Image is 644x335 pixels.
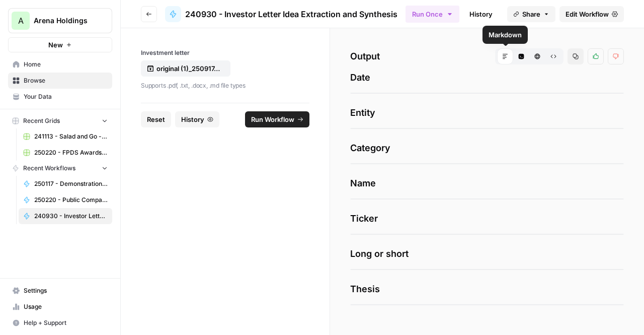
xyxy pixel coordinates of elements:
span: Reset [147,114,165,124]
button: Share [507,6,555,22]
span: 240930 - Investor Letter Idea Extraction and Synthesis [34,212,108,221]
span: Long or short [350,247,624,261]
span: 250220 - FPDS Awards.csv [34,148,108,157]
span: Edit Workflow [566,9,609,19]
a: History [463,6,499,22]
button: original (1)_250917_101915_250917_195917 (3).pdf [141,60,230,77]
p: Supports .pdf, .txt, .docx, .md file types [141,81,309,91]
span: 241113 - Salad and Go - Comments analysis Grid (First 10K) [34,132,108,141]
a: Usage [8,299,112,315]
span: Home [24,60,108,69]
span: Share [522,9,540,19]
span: Thesis [350,282,624,296]
span: 250220 - Public Company [34,195,108,205]
a: 250117 - Demonstration for IR [19,176,112,192]
a: Home [8,56,112,73]
span: Help + Support [24,318,108,327]
button: Help + Support [8,315,112,331]
button: Reset [141,111,171,127]
span: A [18,15,24,27]
span: 250117 - Demonstration for IR [34,179,108,188]
a: 240930 - Investor Letter Idea Extraction and Synthesis [19,208,112,224]
button: Recent Grids [8,113,112,128]
span: Run Workflow [251,114,294,124]
a: Browse [8,73,112,89]
label: Investment letter [141,48,309,57]
button: Run Once [406,6,459,23]
span: Date [350,71,624,85]
span: 240930 - Investor Letter Idea Extraction and Synthesis [185,8,397,20]
span: Recent Workflows [23,164,75,173]
span: Arena Holdings [34,16,95,26]
span: History [181,114,204,124]
span: Category [350,141,624,155]
button: New [8,37,112,52]
span: Usage [24,302,108,311]
a: 250220 - FPDS Awards.csv [19,145,112,161]
span: Your Data [24,92,108,101]
h2: Output [350,48,624,64]
button: Workspace: Arena Holdings [8,8,112,33]
a: Edit Workflow [559,6,624,22]
a: 241113 - Salad and Go - Comments analysis Grid (First 10K) [19,128,112,145]
p: original (1)_250917_101915_250917_195917 (3).pdf [156,63,221,74]
span: Ticker [350,212,624,226]
a: 240930 - Investor Letter Idea Extraction and Synthesis [165,6,397,22]
span: New [48,40,63,50]
button: Recent Workflows [8,161,112,176]
a: Your Data [8,89,112,105]
a: 250220 - Public Company [19,192,112,208]
button: Run Workflow [245,111,309,127]
a: Settings [8,283,112,299]
span: Entity [350,106,624,120]
span: Settings [24,286,108,295]
span: Recent Grids [23,116,60,125]
span: Name [350,176,624,190]
span: Browse [24,76,108,85]
button: History [175,111,219,127]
